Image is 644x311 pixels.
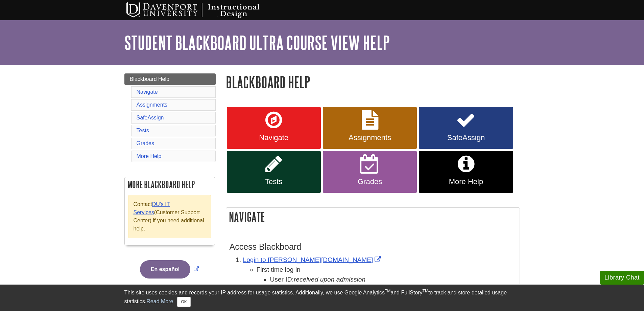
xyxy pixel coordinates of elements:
a: SafeAssign [137,115,164,120]
sup: TM [423,289,428,293]
li: User ID: [270,275,516,285]
a: Tests [137,128,149,133]
button: En español [140,260,190,279]
button: Close [177,297,190,307]
a: Assignments [137,102,168,108]
a: More Help [419,151,513,193]
a: Link opens in new window [243,256,383,263]
span: SafeAssign [424,133,508,142]
span: Blackboard Help [130,76,169,82]
a: Assignments [323,107,417,149]
h1: Blackboard Help [226,73,520,91]
a: Link opens in new window [138,266,201,272]
li: First time log in [257,265,516,294]
span: Assignments [328,133,412,142]
span: Grades [328,177,412,186]
h2: More Blackboard Help [125,177,215,192]
span: Tests [232,177,316,186]
div: Contact (Customer Support Center) if you need additional help. [128,195,211,238]
h2: Navigate [226,208,520,226]
a: Read More [146,298,173,304]
a: Tests [227,151,321,193]
i: received upon admission [294,276,365,283]
sup: TM [385,289,390,293]
a: Grades [323,151,417,193]
a: Navigate [137,89,158,95]
span: Navigate [232,133,316,142]
span: More Help [424,177,508,186]
div: This site uses cookies and records your IP address for usage statistics. Additionally, we use Goo... [124,289,520,307]
a: Grades [137,140,154,146]
a: SafeAssign [419,107,513,149]
h3: Access Blackboard [230,242,516,252]
div: Guide Page Menu [124,73,216,290]
a: Blackboard Help [124,73,216,85]
a: Navigate [227,107,321,149]
a: Student Blackboard Ultra Course View Help [124,32,390,53]
a: More Help [137,153,162,159]
button: Library Chat [600,271,644,285]
img: Davenport University Instructional Design [121,2,283,19]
